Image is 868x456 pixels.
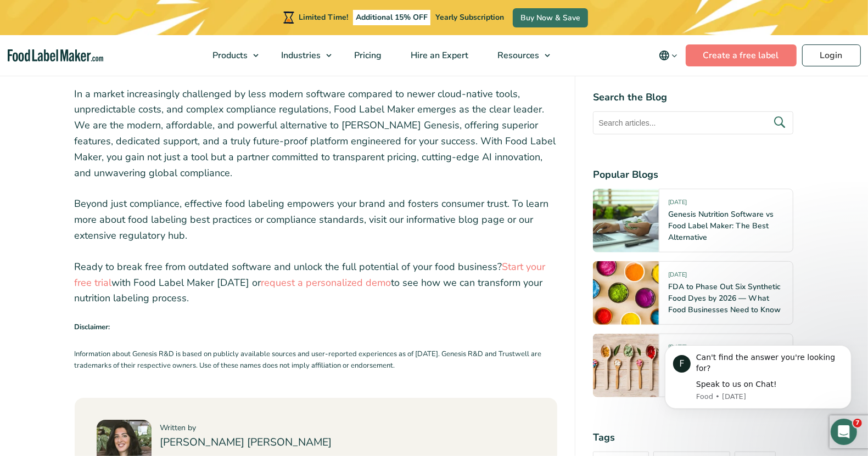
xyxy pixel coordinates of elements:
span: Pricing [351,49,383,61]
a: FDA to Phase Out Six Synthetic Food Dyes by 2026 — What Food Businesses Need to Know [668,282,781,315]
span: Industries [278,49,322,61]
span: Limited Time! [299,12,348,22]
p: In a market increasingly challenged by less modern software compared to newer cloud-native tools,... [75,86,558,181]
a: Genesis Nutrition Software vs Food Label Maker: The Best Alternative [668,209,774,243]
span: [DATE] [668,271,687,283]
strong: Disclaimer: [75,322,110,332]
p: Ready to break free from outdated software and unlock the full potential of your food business? w... [75,259,558,306]
span: Additional 15% OFF [353,10,430,25]
span: Resources [494,49,540,61]
iframe: Intercom live chat [831,419,857,445]
iframe: Intercom notifications message [648,340,868,426]
span: Written by [160,423,197,433]
a: Products [198,35,264,76]
a: Buy Now & Save [513,8,588,27]
a: Login [802,44,861,66]
input: Search articles... [593,111,793,134]
a: Hire an Expert [396,35,480,76]
h4: Popular Blogs [593,167,793,182]
p: Beyond just compliance, effective food labeling empowers your brand and fosters consumer trust. T... [75,196,558,243]
a: Create a free label [686,44,797,66]
a: Resources [483,35,556,76]
span: [DATE] [668,198,687,211]
h4: Search the Blog [593,90,793,105]
a: Pricing [340,35,394,76]
span: Yearly Subscription [435,12,504,22]
a: request a personalized demo [261,276,391,289]
h4: Tags [593,430,793,445]
span: Hire an Expert [407,49,469,61]
a: Industries [267,35,337,76]
h4: [PERSON_NAME] [PERSON_NAME] [160,435,536,451]
span: Products [209,49,249,61]
p: Information about Genesis R&D is based on publicly available sources and user-reported experience... [75,348,558,371]
span: 7 [853,419,862,427]
a: Start your free trial [75,260,546,289]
